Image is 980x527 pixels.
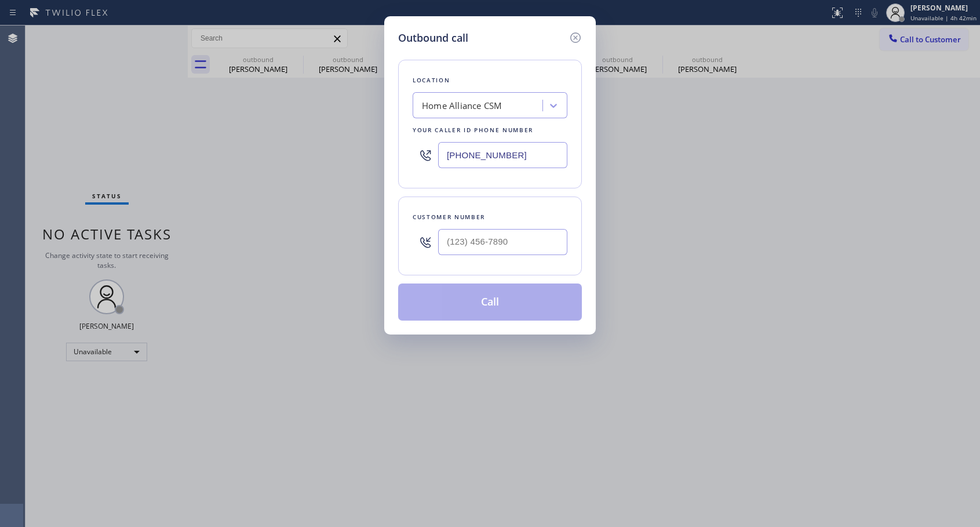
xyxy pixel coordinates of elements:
[398,30,468,46] h5: Outbound call
[438,229,567,255] input: (123) 456-7890
[413,211,567,223] div: Customer number
[422,99,502,112] div: Home Alliance CSM
[438,142,567,168] input: (123) 456-7890
[413,74,567,86] div: Location
[413,124,567,136] div: Your caller id phone number
[398,284,582,321] button: Call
